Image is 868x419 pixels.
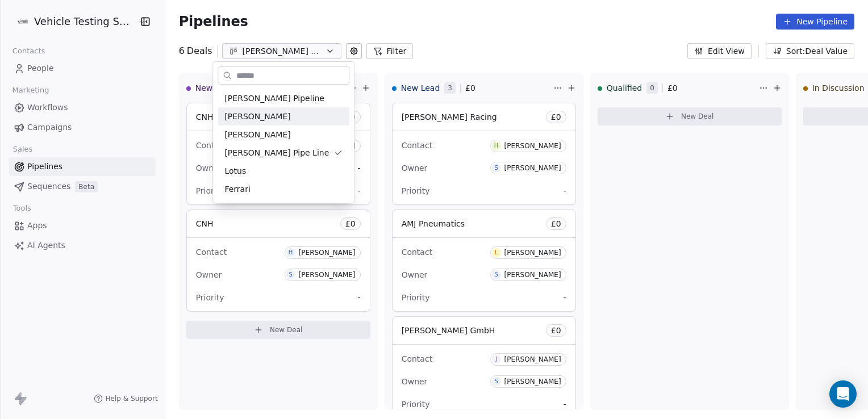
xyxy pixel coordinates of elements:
div: Suggestions [218,89,349,198]
span: Lotus [224,165,246,177]
span: [PERSON_NAME] [224,129,290,141]
span: [PERSON_NAME] [224,111,290,123]
span: [PERSON_NAME] Pipeline [224,93,324,104]
span: Ferrari [224,183,250,195]
span: [PERSON_NAME] Pipe Line [224,147,329,159]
